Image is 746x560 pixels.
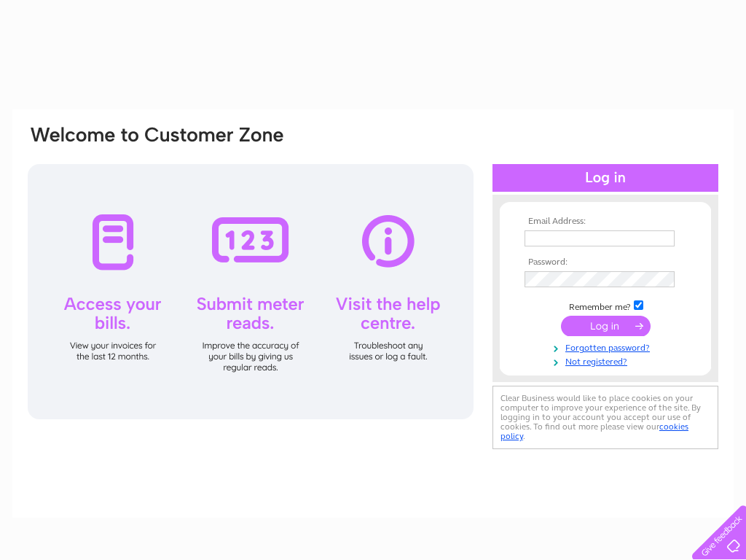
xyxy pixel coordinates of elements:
a: Not registered? [525,354,690,367]
th: Password: [521,257,690,268]
a: cookies policy [500,421,688,441]
input: Submit [561,316,651,336]
div: Clear Business would like to place cookies on your computer to improve your experience of the sit... [492,386,718,449]
th: Email Address: [521,217,690,227]
td: Remember me? [521,298,690,313]
a: Forgotten password? [525,340,690,354]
